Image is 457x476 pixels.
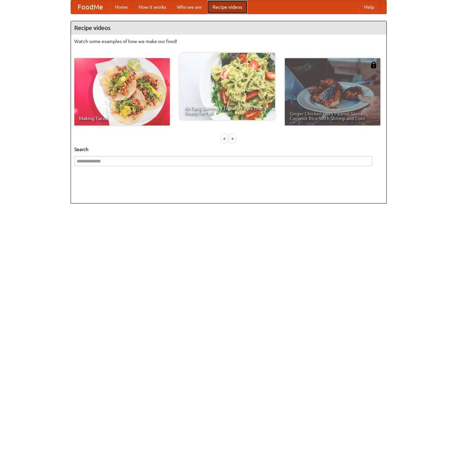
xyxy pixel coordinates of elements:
span: An Easy, Summery Tomato Pasta That's Ready for Fall [184,106,270,115]
a: How it works [133,0,172,14]
a: Help [359,0,380,14]
a: Who we are [172,0,207,14]
h5: Search [74,146,383,153]
h4: Recipe videos [71,21,386,35]
img: 483408.png [370,62,377,68]
div: » [229,134,235,143]
a: Making Tacos [74,58,170,125]
a: FoodMe [71,0,110,14]
a: An Easy, Summery Tomato Pasta That's Ready for Fall [180,53,275,120]
p: Watch some examples of how we make our food! [74,38,383,45]
span: Making Tacos [79,116,165,121]
div: « [222,134,228,143]
a: Home [110,0,133,14]
a: Recipe videos [207,0,247,14]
